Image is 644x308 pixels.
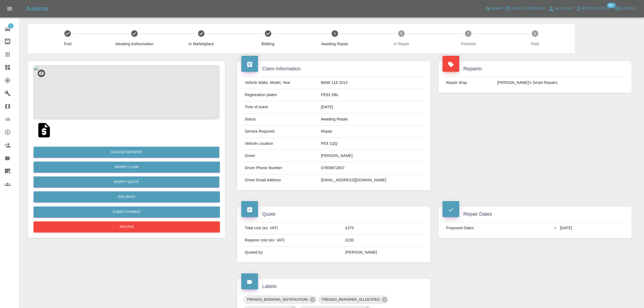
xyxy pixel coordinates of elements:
td: [EMAIL_ADDRESS][DOMAIN_NAME] [319,174,425,186]
div: TRENGO_REPAIRER_ALLOCATED [318,295,389,304]
button: Notifications [574,4,611,13]
span: TRENGO_REPAIRER_ALLOCATED [318,296,383,303]
h5: Axioma [26,4,48,13]
span: Admin [491,5,503,12]
td: BMW 116 2013 [319,77,425,89]
button: Change Repairer [34,147,219,158]
td: Driver Phone Number [243,162,319,174]
span: In Marketplace [170,41,233,47]
td: Repair shop [444,77,495,89]
td: [PERSON_NAME] [319,150,425,162]
li: [DATE] [555,225,624,231]
td: Time of event [243,101,319,113]
a: Admin [484,4,504,13]
td: [PERSON_NAME] [343,247,425,258]
td: Repair [319,126,425,138]
text: 7 [467,32,469,35]
td: Repairer cost (ex. VAT) [243,234,343,247]
td: [DATE] [319,101,425,113]
span: Awaiting Authorisation [103,41,166,47]
button: Submit Payment [34,207,220,218]
button: Logout [613,4,638,13]
td: [PERSON_NAME]’s Smart Repairs [495,77,626,89]
td: Driver Email Address [243,174,319,186]
td: Quoted by [243,247,343,258]
button: Rollback [34,191,220,202]
span: Paid [504,41,566,47]
td: Status [243,113,319,126]
td: Driver [243,150,319,162]
td: Vehicle Make, Model, Year [243,77,319,89]
span: Awaiting Repair [303,41,366,47]
span: 99+ [607,3,616,8]
td: Proposed Dates [444,222,553,234]
button: Help & Feedback [504,4,546,13]
text: 8 [534,32,536,35]
h4: Labels [241,283,426,290]
span: Finished [437,41,500,47]
td: £375 [343,222,425,234]
button: Archive [34,221,220,232]
span: Notifications [582,5,610,12]
h4: Claim Information [241,65,426,73]
h4: Repairer [442,65,628,73]
span: TRENGO_BOOKING_NOTIFICATION [243,296,311,303]
a: Modify Claim [34,162,220,173]
button: Modify Quote [34,176,219,188]
span: Logout [621,5,636,12]
td: Total cost (ex. VAT) [243,222,343,234]
span: 1 [8,23,14,29]
span: Fnol [37,41,99,47]
div: TRENGO_BOOKING_NOTIFICATION [243,295,317,304]
text: 6 [401,32,402,35]
img: qt_1SDg2yA4aDea5wMjr4vIDsw2 [35,122,53,139]
text: 5 [334,32,336,35]
span: Help & Feedback [511,5,545,12]
button: Open drawer [3,2,16,15]
span: In Repair [370,41,433,47]
td: Registration plates [243,89,319,101]
h4: Repair Dates [442,211,628,218]
td: Awaiting Repair [319,113,425,126]
td: £230 [343,234,425,247]
a: Account [547,4,574,13]
td: Service Required [243,126,319,138]
h4: Quote [241,211,426,218]
td: PE9 1QQ [319,138,425,150]
td: 07809872607 [319,162,425,174]
td: PE63 XBL [319,89,425,101]
span: Bidding [237,41,299,47]
td: Vehicle Location [243,138,319,150]
img: fc7f74f7-34f9-4537-9565-4ceeed99abd1 [33,65,220,119]
span: Account [555,6,573,12]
